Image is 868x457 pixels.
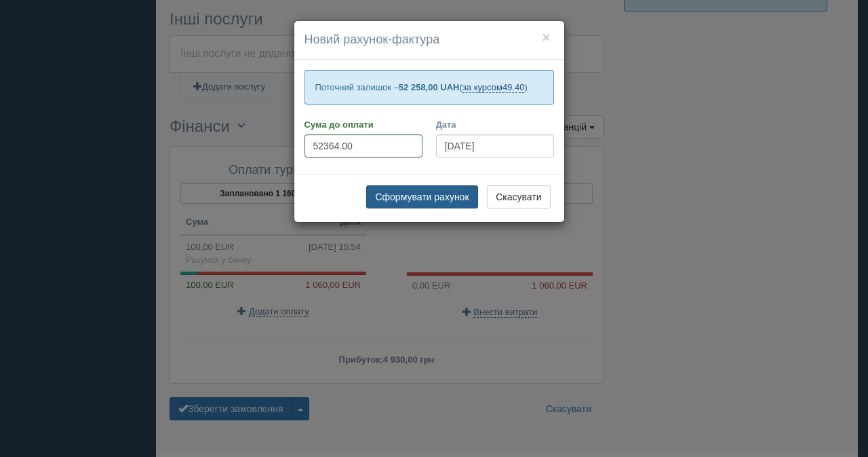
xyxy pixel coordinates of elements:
[304,70,554,105] p: Поточний залишок – ( )
[462,82,525,93] a: за курсом49.40
[542,30,550,44] button: ×
[502,82,525,92] span: 49.40
[436,118,554,131] label: Дата
[399,82,460,92] b: 52 258,00 UAH
[304,118,422,131] label: Сума до оплати
[487,185,550,208] button: Скасувати
[366,185,477,208] button: Сформувати рахунок
[304,31,554,49] h4: Новий рахунок-фактура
